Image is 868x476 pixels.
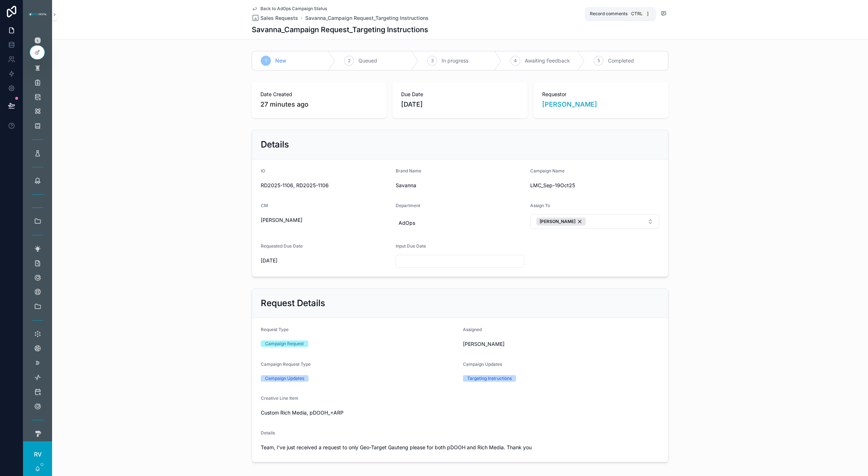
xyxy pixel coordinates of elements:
span: Record comments [590,11,627,17]
span: Input Due Date [396,243,426,249]
span: Awaiting Feedback [525,57,570,64]
a: Back to AdOps Campaign Status [252,6,327,12]
span: 5 [597,58,600,64]
h2: Details [261,139,289,150]
span: ] [645,11,651,17]
span: 1 [265,58,267,64]
span: Requested Due Date [261,243,303,249]
span: Creative Line Item [261,395,298,401]
span: [DATE] [401,99,519,110]
span: Custom Rich Media, pDOOH_+ARP [261,409,356,416]
img: App logo [27,12,48,17]
button: Unselect 449 [536,218,586,226]
span: Campaign Updates [463,361,502,367]
span: RD2025-1106, RD2025-1106 [261,182,390,189]
span: Completed [608,57,634,64]
span: Savanna [396,182,525,189]
p: 27 minutes ago [260,99,309,110]
div: Targeting Instructions [467,375,512,382]
span: 4 [514,58,517,64]
span: [PERSON_NAME] [261,216,390,224]
span: Brand Name [396,168,421,173]
span: 3 [431,58,434,64]
span: Back to AdOps Campaign Status [260,6,327,12]
span: Ctrl [630,10,643,17]
span: LMC_Sep-19Oct25 [530,182,659,189]
span: Team, I've just received a request to only Geo-Target Gauteng please for both pDOOH and Rich Medi... [261,444,659,451]
a: Sales Requests [252,14,298,22]
div: scrollable content [23,29,52,441]
div: Campaign Updates [265,375,304,382]
a: [PERSON_NAME] [542,99,597,110]
span: CM [261,203,268,208]
span: [PERSON_NAME] [540,219,575,224]
span: 2 [348,58,350,64]
span: Date Created [260,91,378,98]
span: Assign To [530,203,550,208]
span: Campaign Name [530,168,565,173]
h1: Savanna_Campaign Request_Targeting Instructions [252,25,428,35]
span: Queued [358,57,377,64]
span: Department [396,203,420,208]
span: Requestor [542,91,660,98]
span: Due Date [401,91,519,98]
span: [PERSON_NAME] [463,340,659,348]
a: Savanna_Campaign Request_Targeting Instructions [305,14,429,22]
h2: Request Details [261,297,325,309]
span: Request Type [261,327,289,332]
span: Details [261,430,275,436]
span: RV [34,450,42,459]
span: New [275,57,286,64]
span: AdOps [399,219,415,227]
span: Campaign Request Type [261,361,311,367]
span: Sales Requests [260,14,298,22]
span: In progress [442,57,468,64]
span: Assigned [463,327,482,332]
span: [DATE] [261,257,390,264]
span: IO [261,168,265,173]
button: Select Button [530,214,659,229]
div: Campaign Request [265,340,304,347]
